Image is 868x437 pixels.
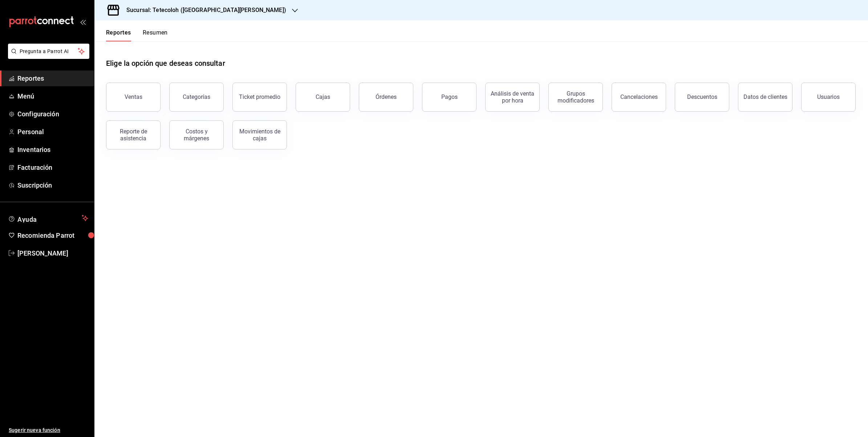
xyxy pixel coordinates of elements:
[17,248,88,258] span: [PERSON_NAME]
[738,83,792,112] button: Datos de clientes
[17,127,88,137] span: Personal
[232,120,287,149] button: Movimientos de cajas
[17,145,88,155] span: Inventarios
[17,214,79,222] span: Ayuda
[612,83,666,112] button: Cancelaciones
[106,58,225,69] h1: Elige la opción que deseas consultar
[106,29,168,41] div: navigation tabs
[687,93,717,100] div: Descuentos
[169,120,224,149] button: Costos y márgenes
[20,48,78,55] span: Pregunta a Parrot AI
[80,19,86,25] button: open_drawer_menu
[801,83,856,112] button: Usuarios
[183,93,210,100] div: Categorías
[17,91,88,101] span: Menú
[17,109,88,119] span: Configuración
[9,426,88,434] span: Sugerir nueva función
[553,90,598,104] div: Grupos modificadores
[169,83,224,112] button: Categorías
[485,83,540,112] button: Análisis de venta por hora
[441,93,458,100] div: Pagos
[359,83,413,112] button: Órdenes
[620,93,658,100] div: Cancelaciones
[675,83,729,112] button: Descuentos
[17,180,88,190] span: Suscripción
[376,93,397,100] div: Órdenes
[125,93,142,100] div: Ventas
[17,230,88,240] span: Recomienda Parrot
[296,83,350,112] a: Cajas
[8,44,89,59] button: Pregunta a Parrot AI
[106,83,161,112] button: Ventas
[106,29,131,41] button: Reportes
[817,93,840,100] div: Usuarios
[490,90,535,104] div: Análisis de venta por hora
[422,83,476,112] button: Pagos
[548,83,603,112] button: Grupos modificadores
[232,83,287,112] button: Ticket promedio
[106,120,161,149] button: Reporte de asistencia
[743,93,787,100] div: Datos de clientes
[174,128,219,142] div: Costos y márgenes
[316,93,330,101] div: Cajas
[111,128,156,142] div: Reporte de asistencia
[5,53,89,60] a: Pregunta a Parrot AI
[121,6,286,15] h3: Sucursal: Tetecoloh ([GEOGRAPHIC_DATA][PERSON_NAME])
[143,29,168,41] button: Resumen
[17,73,88,83] span: Reportes
[17,163,88,172] span: Facturación
[239,93,280,100] div: Ticket promedio
[237,128,282,142] div: Movimientos de cajas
